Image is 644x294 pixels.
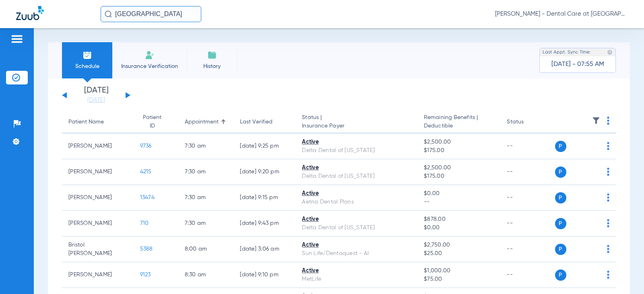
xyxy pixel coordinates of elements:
[500,111,555,134] th: Status
[592,117,600,125] img: filter.svg
[72,86,120,104] li: [DATE]
[178,262,234,288] td: 8:30 AM
[68,118,127,126] div: Patient Name
[233,236,295,262] td: [DATE] 3:06 AM
[543,48,591,56] span: Last Appt. Sync Time:
[424,198,494,206] span: --
[424,172,494,181] span: $175.00
[555,192,566,204] span: P
[424,241,494,249] span: $2,750.00
[302,146,411,155] div: Delta Dental of [US_STATE]
[145,50,155,60] img: Manual Insurance Verification
[140,272,151,278] span: 9123
[424,189,494,198] span: $0.00
[424,224,494,232] span: $0.00
[72,96,120,104] a: [DATE]
[424,267,494,275] span: $1,000.00
[302,138,411,146] div: Active
[178,211,234,236] td: 7:30 AM
[302,249,411,258] div: Sun Life/Dentaquest - AI
[607,271,609,279] img: group-dot-blue.svg
[500,185,555,211] td: --
[233,159,295,185] td: [DATE] 9:20 PM
[302,267,411,275] div: Active
[607,193,609,201] img: group-dot-blue.svg
[302,215,411,224] div: Active
[607,142,609,150] img: group-dot-blue.svg
[10,34,23,44] img: hamburger-icon
[500,134,555,159] td: --
[302,189,411,198] div: Active
[178,134,234,159] td: 7:30 AM
[140,169,152,175] span: 4215
[178,236,234,262] td: 8:00 AM
[68,118,104,126] div: Patient Name
[302,164,411,172] div: Active
[302,275,411,284] div: MetLife
[500,159,555,185] td: --
[302,198,411,206] div: Aetna Dental Plans
[193,62,231,70] span: History
[101,6,201,22] input: Search for patients
[424,249,494,258] span: $25.00
[424,164,494,172] span: $2,500.00
[500,211,555,236] td: --
[62,159,134,185] td: [PERSON_NAME]
[140,143,152,149] span: 9736
[555,269,566,281] span: P
[185,118,227,126] div: Appointment
[417,111,500,134] th: Remaining Benefits |
[233,262,295,288] td: [DATE] 9:10 PM
[607,219,609,227] img: group-dot-blue.svg
[16,6,44,20] img: Zuub Logo
[178,185,234,211] td: 7:30 AM
[62,236,134,262] td: Bristol [PERSON_NAME]
[555,218,566,229] span: P
[495,10,628,18] span: [PERSON_NAME] - Dental Care at [GEOGRAPHIC_DATA]
[607,245,609,253] img: group-dot-blue.svg
[178,159,234,185] td: 7:30 AM
[240,118,289,126] div: Last Verified
[62,134,134,159] td: [PERSON_NAME]
[555,141,566,152] span: P
[424,146,494,155] span: $175.00
[68,62,106,70] span: Schedule
[105,10,112,18] img: Search Icon
[62,211,134,236] td: [PERSON_NAME]
[424,138,494,146] span: $2,500.00
[551,60,604,68] span: [DATE] - 07:55 AM
[555,167,566,178] span: P
[185,118,219,126] div: Appointment
[424,215,494,224] span: $878.00
[233,211,295,236] td: [DATE] 9:43 PM
[555,244,566,255] span: P
[140,113,172,130] div: Patient ID
[140,195,155,200] span: 13474
[500,262,555,288] td: --
[62,262,134,288] td: [PERSON_NAME]
[118,62,181,70] span: Insurance Verification
[140,220,149,226] span: 710
[424,275,494,284] span: $75.00
[302,241,411,249] div: Active
[240,118,272,126] div: Last Verified
[302,172,411,181] div: Delta Dental of [US_STATE]
[233,134,295,159] td: [DATE] 9:25 PM
[500,236,555,262] td: --
[302,122,411,130] span: Insurance Payer
[62,185,134,211] td: [PERSON_NAME]
[424,122,494,130] span: Deductible
[295,111,417,134] th: Status |
[233,185,295,211] td: [DATE] 9:15 PM
[140,246,153,252] span: 5388
[302,224,411,232] div: Delta Dental of [US_STATE]
[607,168,609,176] img: group-dot-blue.svg
[83,50,92,60] img: Schedule
[607,117,609,125] img: group-dot-blue.svg
[140,113,165,130] div: Patient ID
[207,50,217,60] img: History
[607,49,613,55] img: last sync help info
